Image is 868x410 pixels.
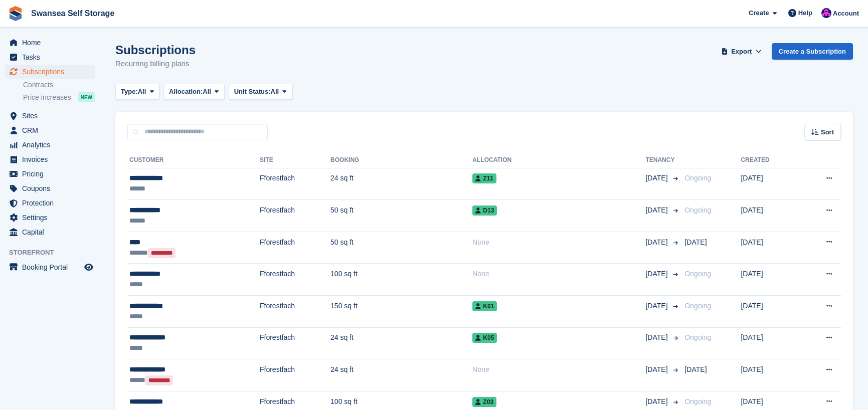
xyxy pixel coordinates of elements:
span: Storefront [9,248,100,258]
span: Allocation: [169,87,203,97]
span: Booking Portal [22,260,82,274]
span: Price increases [23,93,71,102]
span: Home [22,36,82,50]
span: K01 [472,301,497,311]
span: Ongoing [684,302,711,310]
td: 50 sq ft [330,232,472,264]
span: Help [798,8,812,18]
td: Fforestfach [260,200,330,232]
span: Pricing [22,167,82,181]
a: menu [5,167,95,181]
div: NEW [78,92,95,102]
td: 50 sq ft [330,200,472,232]
span: Subscriptions [22,65,82,79]
a: Preview store [83,261,95,273]
a: menu [5,123,95,137]
img: stora-icon-8386f47178a22dfd0bd8f6a31ec36ba5ce8667c1dd55bd0f319d3a0aa187defe.svg [8,6,23,21]
span: Ongoing [684,270,711,278]
span: [DATE] [645,332,669,343]
span: [DATE] [684,365,707,373]
a: menu [5,181,95,195]
div: None [472,237,645,248]
span: Ongoing [684,174,711,182]
span: Ongoing [684,397,711,405]
a: menu [5,138,95,152]
td: 100 sq ft [330,264,472,296]
span: [DATE] [645,269,669,279]
td: [DATE] [741,327,798,359]
span: K05 [472,333,497,343]
a: menu [5,50,95,64]
div: None [472,364,645,375]
h1: Subscriptions [115,43,196,57]
span: CRM [22,123,82,137]
a: Contracts [23,80,95,90]
td: [DATE] [741,264,798,296]
td: Fforestfach [260,296,330,328]
th: Site [260,152,330,168]
a: Swansea Self Storage [27,5,118,22]
th: Allocation [472,152,645,168]
td: Fforestfach [260,232,330,264]
span: Coupons [22,181,82,195]
a: Create a Subscription [772,43,853,60]
th: Tenancy [645,152,680,168]
span: Create [749,8,769,18]
button: Export [720,43,764,60]
td: Fforestfach [260,327,330,359]
span: Capital [22,225,82,239]
span: [DATE] [645,173,669,183]
span: Ongoing [684,333,711,341]
img: Donna Davies [821,8,831,18]
span: Sort [821,127,834,137]
a: menu [5,152,95,166]
span: Protection [22,196,82,210]
td: 24 sq ft [330,168,472,200]
td: [DATE] [741,168,798,200]
td: 24 sq ft [330,359,472,391]
span: Type: [121,87,138,97]
span: Account [833,9,859,19]
span: Sites [22,109,82,123]
p: Recurring billing plans [115,58,196,70]
td: Fforestfach [260,359,330,391]
a: menu [5,109,95,123]
span: Tasks [22,50,82,64]
span: [DATE] [645,396,669,407]
td: [DATE] [741,200,798,232]
a: menu [5,36,95,50]
span: Settings [22,211,82,225]
button: Unit Status: All [229,84,292,100]
span: All [271,87,279,97]
span: All [138,87,146,97]
span: Ongoing [684,206,711,214]
th: Customer [127,152,260,168]
a: menu [5,65,95,79]
td: Fforestfach [260,168,330,200]
a: Price increases NEW [23,92,95,103]
td: 24 sq ft [330,327,472,359]
span: [DATE] [684,238,707,246]
span: [DATE] [645,364,669,375]
span: Export [731,47,752,57]
span: Unit Status: [234,87,271,97]
a: menu [5,260,95,274]
a: menu [5,225,95,239]
a: menu [5,196,95,210]
span: D13 [472,206,497,216]
th: Created [741,152,798,168]
td: [DATE] [741,296,798,328]
span: Invoices [22,152,82,166]
span: Analytics [22,138,82,152]
div: None [472,269,645,279]
button: Type: All [115,84,159,100]
span: [DATE] [645,205,669,216]
a: menu [5,211,95,225]
span: Z03 [472,397,496,407]
td: Fforestfach [260,264,330,296]
span: [DATE] [645,237,669,248]
td: 150 sq ft [330,296,472,328]
td: [DATE] [741,359,798,391]
span: All [203,87,211,97]
td: [DATE] [741,232,798,264]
